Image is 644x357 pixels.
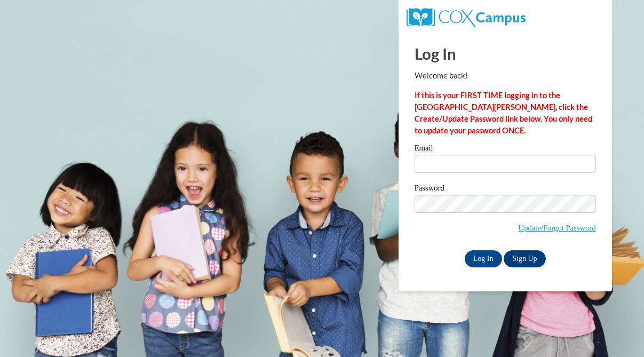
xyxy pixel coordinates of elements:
[415,144,596,155] label: Email
[415,184,596,195] label: Password
[519,224,596,232] a: Update/Forgot Password
[415,43,596,65] h1: Log In
[407,12,526,21] a: COX Campus
[504,250,545,267] a: Sign Up
[415,91,592,135] strong: If this is your FIRST TIME logging in to the [GEOGRAPHIC_DATA][PERSON_NAME], click the Create/Upd...
[415,70,596,82] p: Welcome back!
[407,8,526,27] img: COX Campus
[465,250,502,267] input: Log In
